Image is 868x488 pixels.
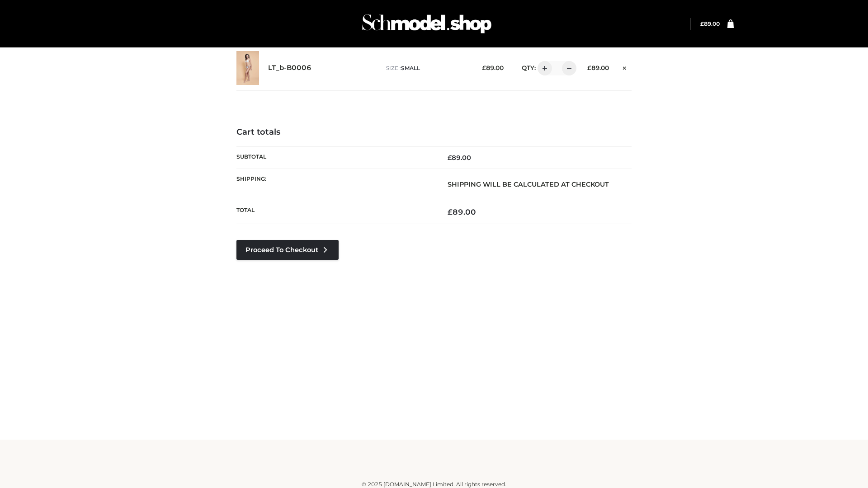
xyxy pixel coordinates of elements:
[700,20,704,27] span: £
[268,64,311,72] a: LT_b-B0006
[236,200,434,224] th: Total
[236,169,434,200] th: Shipping:
[700,20,720,27] a: £89.00
[513,61,573,75] div: QTY:
[448,180,609,188] strong: Shipping will be calculated at checkout
[401,65,420,71] span: SMALL
[618,61,632,73] a: Remove this item
[448,154,471,162] bdi: 89.00
[482,64,486,71] span: £
[448,154,452,162] span: £
[236,240,339,260] a: Proceed to Checkout
[236,146,434,169] th: Subtotal
[587,64,591,71] span: £
[700,20,720,27] bdi: 89.00
[386,64,468,72] p: size :
[236,127,632,137] h4: Cart totals
[482,64,504,71] bdi: 89.00
[448,207,476,216] bdi: 89.00
[236,51,259,85] img: LT_b-B0006 - SMALL
[587,64,609,71] bdi: 89.00
[359,6,495,42] img: Schmodel Admin 964
[448,207,453,216] span: £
